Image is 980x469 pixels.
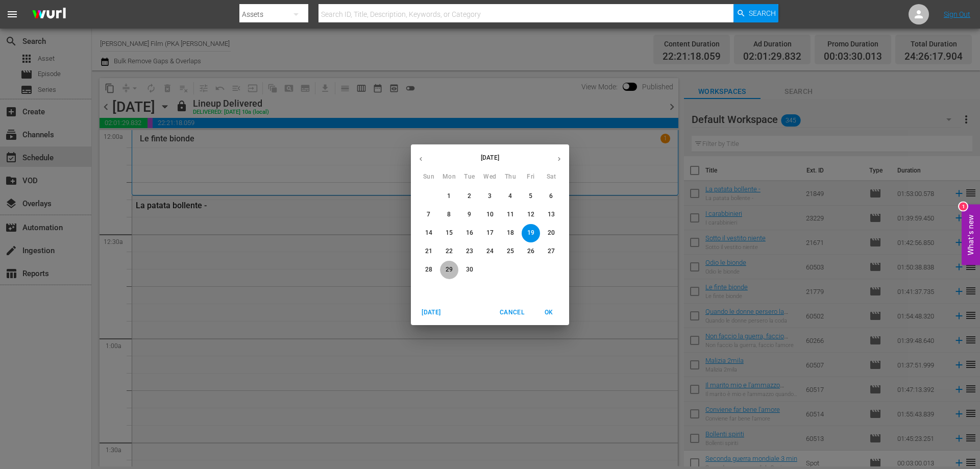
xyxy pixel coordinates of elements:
p: 17 [486,229,494,237]
span: menu [6,8,18,20]
button: 10 [481,206,499,224]
p: 25 [507,247,514,256]
button: 27 [542,242,560,261]
p: 1 [447,192,451,201]
p: 28 [425,265,432,274]
div: 1 [959,202,967,210]
span: Search [749,4,776,22]
button: 8 [440,206,458,224]
p: 19 [527,229,534,237]
p: 6 [549,192,553,201]
button: [DATE] [415,304,448,321]
span: Sun [420,172,438,182]
button: Open Feedback Widget [962,204,980,265]
button: 26 [522,242,540,261]
span: Wed [481,172,499,182]
p: 3 [488,192,492,201]
button: Cancel [496,304,528,321]
p: 18 [507,229,514,237]
button: 5 [522,187,540,206]
span: OK [536,307,561,318]
p: 16 [466,229,473,237]
p: 5 [529,192,532,201]
button: 19 [522,224,540,242]
button: 11 [501,206,520,224]
button: 7 [420,206,438,224]
button: 20 [542,224,560,242]
span: Tue [460,172,479,182]
button: 24 [481,242,499,261]
button: 29 [440,261,458,279]
p: 11 [507,210,514,219]
button: 15 [440,224,458,242]
span: Sat [542,172,560,182]
button: 16 [460,224,479,242]
button: 2 [460,187,479,206]
span: Fri [522,172,540,182]
p: 7 [427,210,430,219]
p: 27 [548,247,555,256]
span: Mon [440,172,458,182]
p: 2 [468,192,471,201]
p: 23 [466,247,473,256]
button: 25 [501,242,520,261]
button: 6 [542,187,560,206]
p: 26 [527,247,534,256]
span: [DATE] [419,307,444,318]
button: 21 [420,242,438,261]
button: 23 [460,242,479,261]
a: Sign Out [944,10,970,18]
p: 20 [548,229,555,237]
button: 9 [460,206,479,224]
button: 13 [542,206,560,224]
p: 21 [425,247,432,256]
span: Thu [501,172,520,182]
p: 14 [425,229,432,237]
p: 9 [468,210,471,219]
button: 3 [481,187,499,206]
p: 29 [446,265,453,274]
img: ans4CAIJ8jUAAAAAAAAAAAAAAAAAAAAAAAAgQb4GAAAAAAAAAAAAAAAAAAAAAAAAJMjXAAAAAAAAAAAAAAAAAAAAAAAAgAT5G... [24,3,73,27]
button: 1 [440,187,458,206]
p: [DATE] [431,153,549,162]
button: 30 [460,261,479,279]
p: 13 [548,210,555,219]
p: 30 [466,265,473,274]
button: 4 [501,187,520,206]
p: 8 [447,210,451,219]
button: 14 [420,224,438,242]
button: 17 [481,224,499,242]
p: 22 [446,247,453,256]
p: 24 [486,247,494,256]
p: 15 [446,229,453,237]
span: Cancel [500,307,524,318]
button: 18 [501,224,520,242]
p: 12 [527,210,534,219]
p: 10 [486,210,494,219]
button: 28 [420,261,438,279]
button: 12 [522,206,540,224]
button: OK [532,304,565,321]
button: 22 [440,242,458,261]
p: 4 [508,192,512,201]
